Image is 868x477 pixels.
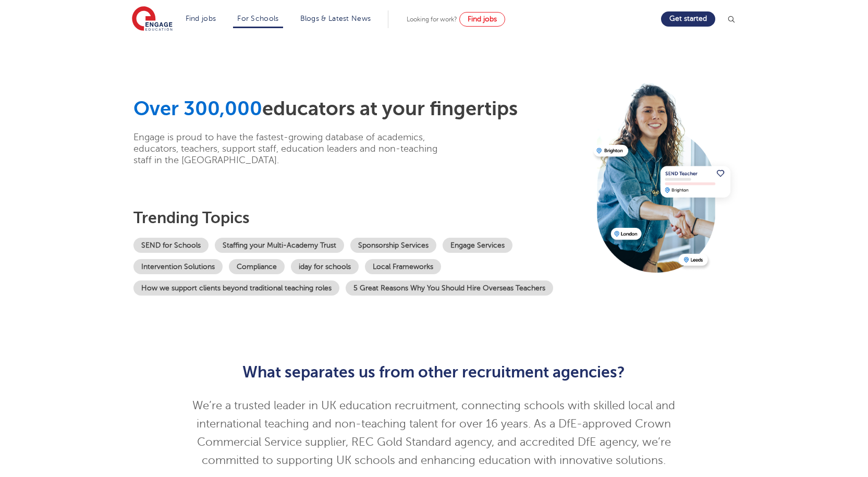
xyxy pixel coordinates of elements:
h1: educators at your fingertips [133,97,586,121]
a: Local Frameworks [365,259,441,274]
a: Intervention Solutions [133,259,223,274]
img: Engage Education [132,6,173,32]
a: 5 Great Reasons Why You Should Hire Overseas Teachers [346,280,553,296]
span: Find jobs [468,15,497,23]
a: How we support clients beyond traditional teaching roles [133,280,339,296]
h3: Trending topics [133,209,586,227]
a: Staffing your Multi-Academy Trust [215,238,344,253]
h2: What separates us from other recruitment agencies? [178,363,690,381]
a: Sponsorship Services [350,238,436,253]
p: Engage is proud to have the fastest-growing database of academics, educators, teachers, support s... [133,131,454,166]
a: For Schools [237,15,278,22]
a: Blogs & Latest News [300,15,371,22]
p: We’re a trusted leader in UK education recruitment, connecting schools with skilled local and int... [178,397,690,470]
span: Over 300,000 [133,97,262,120]
a: Find jobs [459,12,505,27]
a: Engage Services [443,238,512,253]
a: Get started [661,11,715,27]
a: SEND for Schools [133,238,209,253]
span: Looking for work? [407,16,457,23]
a: Find jobs [186,15,216,22]
a: iday for schools [291,259,359,274]
a: Compliance [229,259,285,274]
